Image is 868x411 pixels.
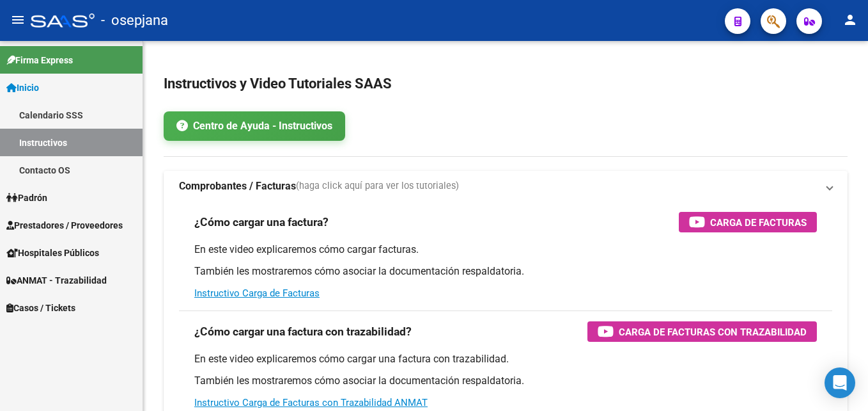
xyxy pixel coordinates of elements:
span: Prestadores / Proveedores [6,218,123,232]
span: Casos / Tickets [6,301,75,315]
button: Carga de Facturas [679,212,817,232]
span: - osepjana [101,6,168,35]
span: Padrón [6,191,47,205]
span: Firma Express [6,53,73,67]
strong: Comprobantes / Facturas [179,179,296,193]
a: Centro de Ayuda - Instructivos [164,111,345,141]
span: (haga click aquí para ver los tutoriales) [296,179,459,193]
span: Hospitales Públicos [6,246,99,260]
p: También les mostraremos cómo asociar la documentación respaldatoria. [194,264,817,278]
span: Inicio [6,81,39,95]
button: Carga de Facturas con Trazabilidad [587,321,817,342]
p: También les mostraremos cómo asociar la documentación respaldatoria. [194,374,817,388]
div: Open Intercom Messenger [825,367,855,398]
h3: ¿Cómo cargar una factura con trazabilidad? [194,323,412,341]
a: Instructivo Carga de Facturas [194,287,320,299]
span: ANMAT - Trazabilidad [6,273,107,287]
mat-icon: menu [10,12,26,28]
span: Carga de Facturas [710,214,807,230]
span: Carga de Facturas con Trazabilidad [619,324,807,340]
mat-icon: person [842,12,858,28]
mat-expansion-panel-header: Comprobantes / Facturas(haga click aquí para ver los tutoriales) [164,171,848,202]
h3: ¿Cómo cargar una factura? [194,213,329,231]
h2: Instructivos y Video Tutoriales SAAS [164,72,848,96]
p: En este video explicaremos cómo cargar facturas. [194,243,817,257]
p: En este video explicaremos cómo cargar una factura con trazabilidad. [194,352,817,366]
a: Instructivo Carga de Facturas con Trazabilidad ANMAT [194,397,428,408]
